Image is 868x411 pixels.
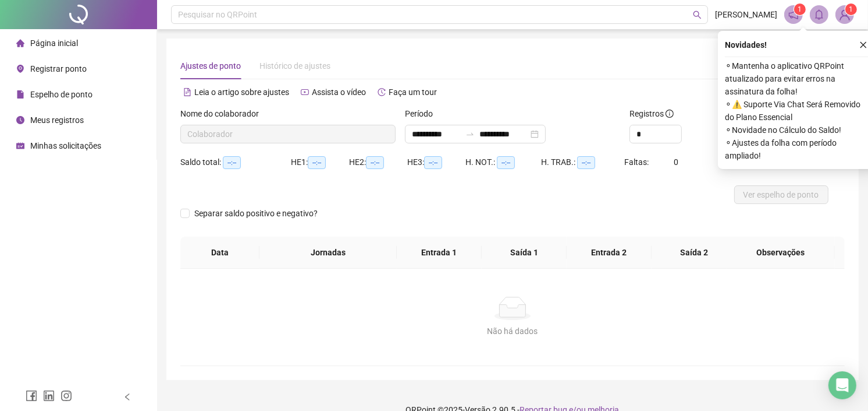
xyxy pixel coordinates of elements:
span: Novidades ! [725,38,767,51]
th: Entrada 1 [397,237,482,269]
span: 1 [849,5,853,13]
div: HE 2: [349,156,407,169]
span: left [123,393,131,401]
span: environment [16,65,24,73]
span: info-circle [666,110,674,118]
th: Jornadas [259,237,396,269]
span: Faça um tour [389,87,437,97]
span: Assista o vídeo [312,87,366,97]
span: close [859,41,867,49]
span: Faltas: [624,157,650,167]
span: Registros [629,107,674,120]
span: schedule [16,142,24,150]
span: --:-- [424,156,442,169]
span: Página inicial [30,38,78,48]
button: Ver espelho de ponto [734,185,828,204]
span: youtube [301,88,309,96]
span: history [378,88,386,96]
span: home [16,39,24,47]
span: --:-- [223,156,241,169]
span: Observações [736,246,826,259]
th: Saída 2 [652,237,737,269]
span: Minhas solicitações [30,141,101,150]
span: Registrar ponto [30,64,87,73]
span: Ajustes de ponto [180,61,241,71]
span: --:-- [308,156,326,169]
div: HE 1: [291,156,349,169]
span: to [465,129,475,139]
span: instagram [61,390,72,402]
div: Saldo total: [180,156,291,169]
span: Separar saldo positivo e negativo? [190,207,322,220]
div: HE 3: [407,156,465,169]
span: linkedin [43,390,55,402]
span: 0 [674,157,678,167]
span: --:-- [497,156,515,169]
span: facebook [26,390,37,402]
span: --:-- [366,156,384,169]
span: file-text [183,88,191,96]
div: Open Intercom Messenger [828,371,856,399]
div: H. TRAB.: [541,156,624,169]
span: 1 [798,5,802,13]
div: H. NOT.: [465,156,541,169]
span: --:-- [577,156,595,169]
span: clock-circle [16,116,24,124]
span: Espelho de ponto [30,90,93,99]
sup: 1 [794,3,806,15]
th: Data [180,237,259,269]
img: 90142 [836,6,853,23]
span: [PERSON_NAME] [715,8,777,21]
th: Observações [727,237,835,269]
span: Meus registros [30,115,84,125]
span: search [693,10,702,19]
sup: Atualize o seu contato no menu Meus Dados [845,3,857,15]
span: bell [814,9,824,20]
div: Não há dados [194,325,831,338]
th: Saída 1 [482,237,567,269]
span: Histórico de ajustes [259,61,330,71]
span: file [16,90,24,99]
label: Período [405,107,440,120]
span: swap-right [465,129,475,139]
span: notification [788,9,799,20]
th: Entrada 2 [567,237,652,269]
span: Leia o artigo sobre ajustes [194,87,289,97]
label: Nome do colaborador [180,107,266,120]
